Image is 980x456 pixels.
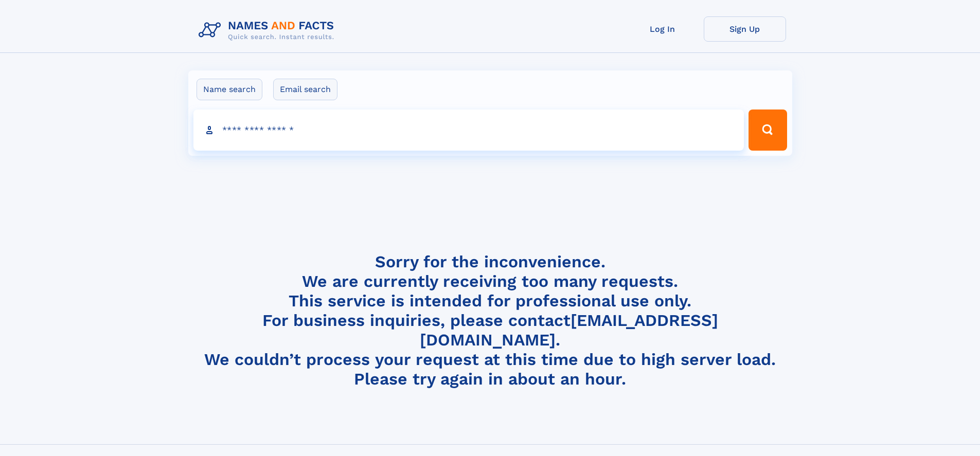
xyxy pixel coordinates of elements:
[621,16,704,42] a: Log In
[194,16,343,44] img: Logo Names and Facts
[273,79,337,100] label: Email search
[704,16,786,42] a: Sign Up
[197,79,262,100] label: Name search
[194,252,786,389] h4: Sorry for the inconvenience. We are currently receiving too many requests. This service is intend...
[193,110,744,151] input: search input
[420,311,718,350] a: [EMAIL_ADDRESS][DOMAIN_NAME]
[749,110,787,151] button: Search Button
